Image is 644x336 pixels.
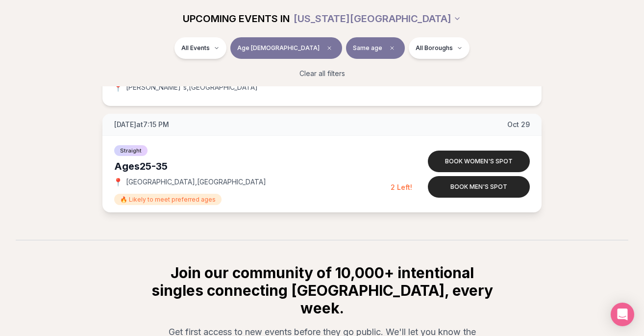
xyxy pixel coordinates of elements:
span: Straight [114,145,148,156]
span: All Events [181,44,210,52]
span: Same age [353,44,382,52]
span: [DATE] at 7:15 PM [114,120,169,129]
button: Clear all filters [294,63,351,84]
span: Clear preference [386,42,398,54]
span: 🔥 Likely to meet preferred ages [114,194,222,205]
span: [GEOGRAPHIC_DATA] , [GEOGRAPHIC_DATA] [126,177,266,187]
span: 2 Left! [391,183,412,191]
button: All Boroughs [409,37,470,59]
span: Clear age [323,42,335,54]
span: [PERSON_NAME]'s , [GEOGRAPHIC_DATA] [126,82,258,92]
button: [US_STATE][GEOGRAPHIC_DATA] [294,8,461,29]
button: Book women's spot [428,151,530,172]
span: 📍 [114,178,122,186]
button: Age [DEMOGRAPHIC_DATA]Clear age [230,37,342,59]
span: UPCOMING EVENTS IN [183,12,290,26]
span: All Boroughs [416,44,453,52]
button: Same ageClear preference [346,37,405,59]
div: Open Intercom Messenger [611,303,634,326]
button: All Events [174,37,226,59]
div: Ages 25-35 [114,159,391,173]
span: Age [DEMOGRAPHIC_DATA] [237,44,320,52]
h2: Join our community of 10,000+ intentional singles connecting [GEOGRAPHIC_DATA], every week. [149,264,495,317]
span: 📍 [114,83,122,91]
span: Oct 29 [507,120,530,129]
button: Book men's spot [428,176,530,198]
